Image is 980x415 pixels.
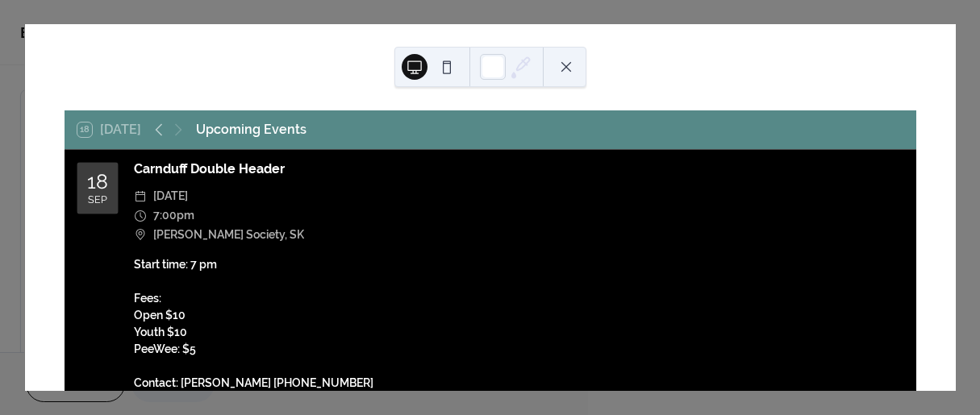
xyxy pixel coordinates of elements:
[134,226,147,245] div: ​
[134,256,779,392] div: Start time: 7 pm Fees: Open $10 Youth $10 PeeWee: $5 Contact: [PERSON_NAME] [PHONE_NUMBER]
[196,120,307,139] div: Upcoming Events
[134,187,147,206] div: ​
[153,226,304,245] span: [PERSON_NAME] Society, SK
[153,206,194,226] span: 7:00pm
[134,160,903,179] div: Carnduff Double Header
[134,206,147,226] div: ​
[88,195,107,205] div: Sep
[87,172,108,192] div: 18
[153,187,188,206] span: [DATE]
